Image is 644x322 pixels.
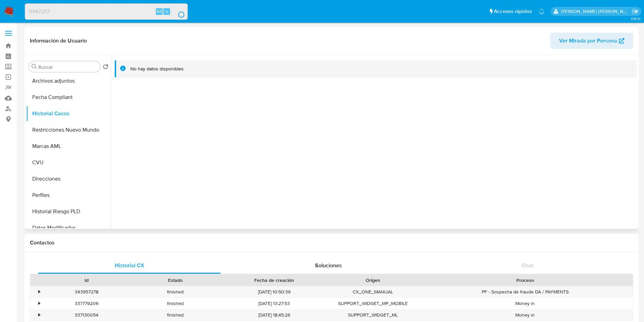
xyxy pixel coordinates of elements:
[115,261,144,269] span: Historial CX
[26,138,111,154] button: Marcas AML
[539,9,545,14] a: Notificaciones
[26,220,111,236] button: Datos Modificados
[632,8,639,15] a: Salir
[329,286,418,298] div: CX_ONE_MANUAL
[26,171,111,187] button: Direcciones
[131,298,220,309] div: finished
[561,8,630,15] p: sandra.helbardt@mercadolibre.com
[329,298,418,309] div: SUPPORT_WIDGET_MP_MOBILE
[42,298,131,309] div: 337779206
[42,309,131,321] div: 337130054
[38,300,40,307] div: •
[103,64,108,71] button: Volver al orden por defecto
[418,309,633,321] div: Money in
[418,286,633,298] div: PF - Sospecha de fraude DA / PAYMENTS
[30,37,87,44] h1: Información de Usuario
[131,309,220,321] div: finished
[329,309,418,321] div: SUPPORT_WIDGET_ML
[38,312,40,318] div: •
[136,277,215,284] div: Estado
[131,286,220,298] div: finished
[26,203,111,220] button: Historial Riesgo PLD
[225,277,324,284] div: Fecha de creación
[559,33,617,49] span: Ver Mirada por Persona
[220,309,329,321] div: [DATE] 18:45:26
[171,7,185,16] button: search-icon
[157,8,162,15] span: Alt
[47,277,126,284] div: Id
[26,187,111,203] button: Perfiles
[42,286,131,298] div: 343957278
[422,277,628,284] div: Proceso
[166,8,168,15] span: s
[30,239,633,246] h1: Contactos
[494,8,532,15] span: Accesos rápidos
[333,277,413,284] div: Origen
[522,261,533,269] span: Chat
[38,289,40,295] div: •
[26,89,111,105] button: Fecha Compliant
[550,33,633,49] button: Ver Mirada por Persona
[26,105,111,122] button: Historial Casos
[220,286,329,298] div: [DATE] 10:50:39
[220,298,329,309] div: [DATE] 13:27:53
[26,122,111,138] button: Restricciones Nuevo Mundo
[26,154,111,171] button: CVU
[26,73,111,89] button: Archivos adjuntos
[32,64,37,69] button: Buscar
[418,298,633,309] div: Money in
[25,7,187,16] input: Buscar usuario o caso...
[38,64,97,70] input: Buscar
[315,261,342,269] span: Soluciones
